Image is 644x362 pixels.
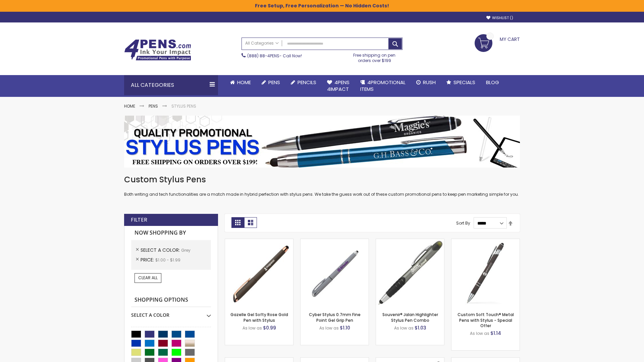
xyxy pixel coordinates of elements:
[355,75,411,97] a: 4PROMOTIONALITEMS
[135,273,161,283] a: Clear All
[141,256,155,263] span: Price
[237,79,251,86] span: Home
[376,239,444,244] a: Souvenir® Jalan Highlighter Stylus Pen Combo-Grey
[225,239,293,307] img: Gazelle Gel Softy Rose Gold Pen with Stylus-Grey
[481,75,504,90] a: Blog
[458,312,514,328] a: Custom Soft Touch® Metal Pens with Stylus - Special Offer
[486,15,513,20] a: Wishlist
[131,307,211,318] div: Select A Color
[138,275,158,281] span: Clear All
[301,239,369,244] a: Cyber Stylus 0.7mm Fine Point Gel Grip Pen-Grey
[376,239,444,307] img: Souvenir® Jalan Highlighter Stylus Pen Combo-Grey
[451,239,520,244] a: Custom Soft Touch® Metal Pens with Stylus-Grey
[245,41,279,46] span: All Categories
[340,324,350,331] span: $1.10
[309,312,361,323] a: Cyber Stylus 0.7mm Fine Point Gel Grip Pen
[131,226,211,240] strong: Now Shopping by
[181,247,191,253] span: Grey
[124,39,191,61] img: 4Pens Custom Pens and Promotional Products
[301,239,369,307] img: Cyber Stylus 0.7mm Fine Point Gel Grip Pen-Grey
[124,174,520,185] h1: Custom Stylus Pens
[415,324,426,331] span: $1.03
[131,293,211,307] strong: Shopping Options
[268,79,280,86] span: Pens
[171,103,196,109] strong: Stylus Pens
[411,75,441,90] a: Rush
[243,325,262,331] span: As low as
[327,79,350,93] span: 4Pens 4impact
[360,79,406,93] span: 4PROMOTIONAL ITEMS
[441,75,481,90] a: Specials
[346,50,403,63] div: Free shipping on pen orders over $199
[451,239,520,307] img: Custom Soft Touch® Metal Pens with Stylus-Grey
[230,312,288,323] a: Gazelle Gel Softy Rose Gold Pen with Stylus
[124,103,135,109] a: Home
[453,79,475,86] span: Specials
[256,75,285,90] a: Pens
[382,312,438,323] a: Souvenir® Jalan Highlighter Stylus Pen Combo
[149,103,158,109] a: Pens
[247,53,302,59] span: - Call Now!
[231,217,244,228] strong: Grid
[285,75,322,90] a: Pencils
[490,330,501,337] span: $1.14
[470,330,489,336] span: As low as
[298,79,316,86] span: Pencils
[225,75,256,90] a: Home
[322,75,355,97] a: 4Pens4impact
[247,53,279,59] a: (888) 88-4PENS
[423,79,436,86] span: Rush
[486,79,499,86] span: Blog
[124,116,520,168] img: Stylus Pens
[155,257,180,263] span: $1.00 - $1.99
[225,239,293,244] a: Gazelle Gel Softy Rose Gold Pen with Stylus-Grey
[456,220,470,226] label: Sort By
[124,75,218,95] div: All Categories
[124,174,520,197] div: Both writing and tech functionalities are a match made in hybrid perfection with stylus pens. We ...
[242,38,282,49] a: All Categories
[394,325,414,331] span: As low as
[141,247,181,253] span: Select A Color
[319,325,339,331] span: As low as
[131,216,147,224] strong: Filter
[263,324,276,331] span: $0.99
